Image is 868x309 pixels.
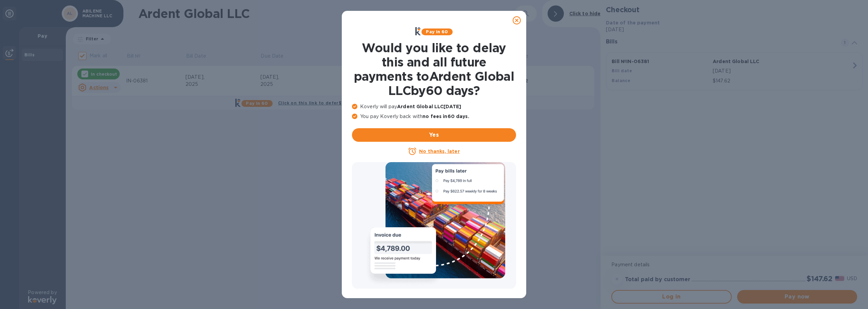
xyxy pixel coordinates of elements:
b: no fees in 60 days . [422,114,469,119]
b: Pay in 60 [426,29,448,34]
button: Yes [352,128,516,142]
p: You pay Koverly back with [352,113,516,120]
u: No thanks, later [419,149,459,154]
b: Ardent Global LLC [DATE] [397,104,461,109]
p: Koverly will pay [352,103,516,110]
span: Yes [357,131,511,139]
h1: Would you like to delay this and all future payments to Ardent Global LLC by 60 days ? [352,41,516,98]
